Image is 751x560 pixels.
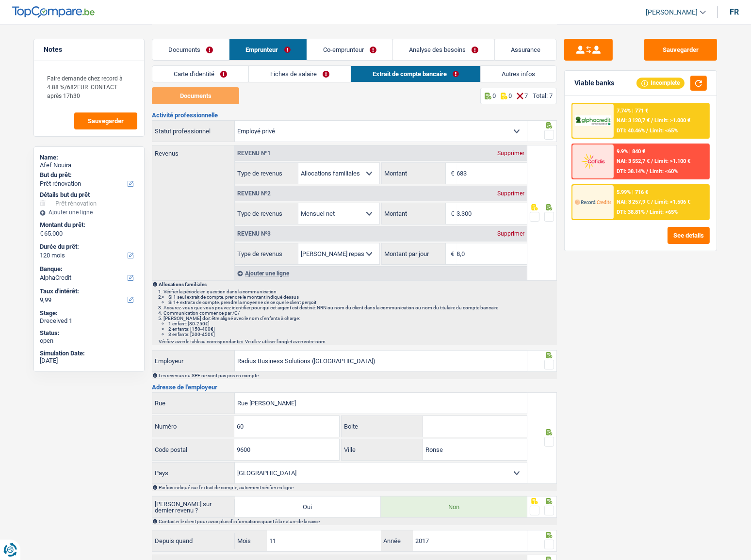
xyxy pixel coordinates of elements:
[575,193,611,211] img: Record Credits
[381,530,413,551] label: Année
[382,243,445,264] label: Montant par jour
[617,199,650,205] span: NAI: 3 257,9 €
[575,115,611,127] img: AlphaCredit
[159,519,556,524] div: Contacter le client pour avoir plus d'informations quant à la nature de la saisie
[40,357,138,365] div: [DATE]
[650,128,678,134] span: Limit: <65%
[40,309,138,317] div: Stage:
[481,66,557,82] a: Autres infos
[152,439,234,460] label: Code postal
[495,39,556,60] a: Assurance
[575,152,611,170] img: Cofidis
[40,161,138,169] div: Afef Nouira
[40,171,136,179] label: But du prêt:
[152,533,235,549] label: Depuis quand
[40,191,138,199] div: Détails but du prêt
[646,128,648,134] span: /
[638,4,706,20] a: [PERSON_NAME]
[617,128,645,134] span: DTI: 40.46%
[168,294,556,300] li: Si 1 seul extrait de compte, prendre le montant indiqué dessus
[650,168,678,175] span: Limit: <60%
[163,289,556,294] li: Vérifier la période en question dans la communication
[617,117,650,124] span: NAI: 3 120,7 €
[382,163,445,184] label: Montant
[159,485,556,490] div: Parfois indiqué sur l'extrait de compte, autrement vérifier en ligne
[617,209,645,215] span: DTI: 38.81%
[40,265,136,273] label: Banque:
[40,329,138,337] div: Status:
[413,530,527,551] input: AAAA
[168,321,556,326] li: 1 enfant: [80-250€]
[492,92,496,99] p: 0
[249,66,351,82] a: Fiches de salaire
[235,163,298,184] label: Type de revenus
[646,168,648,175] span: /
[654,158,690,164] span: Limit: >1.100 €
[651,199,653,205] span: /
[40,350,138,357] div: Simulation Date:
[495,150,527,156] div: Supprimer
[651,117,653,124] span: /
[574,79,614,87] div: Viable banks
[40,288,136,295] label: Taux d'intérêt:
[446,203,457,224] span: €
[524,92,528,99] p: 7
[342,439,423,460] label: Ville
[342,416,423,437] label: Boite
[617,168,645,175] span: DTI: 38.14%
[381,496,527,517] label: Non
[508,92,512,99] p: 0
[88,118,124,124] span: Sauvegarder
[40,243,136,251] label: Durée du prêt:
[654,117,690,124] span: Limit: >1.000 €
[654,199,690,205] span: Limit: >1.506 €
[235,496,381,517] label: Oui
[152,463,235,483] label: Pays
[617,148,645,155] div: 9.9% | 840 €
[646,8,698,16] span: [PERSON_NAME]
[646,209,648,215] span: /
[533,92,553,99] div: Total: 7
[168,326,556,332] li: 2 enfants: [150-400€]
[235,530,267,551] label: Mois
[152,145,234,157] label: Revenus
[168,332,556,337] li: 3 enfants: [200-450€]
[152,351,235,371] label: Employeur
[152,393,235,414] label: Rue
[152,87,239,104] button: Documents
[12,6,95,18] img: TopCompare Logo
[40,209,138,216] div: Ajouter une ligne
[238,339,243,344] a: ici
[74,112,137,129] button: Sauvegarder
[159,282,556,287] p: Allocations familiales
[382,203,445,224] label: Montant
[446,243,457,264] span: €
[159,339,556,344] p: Vérifiez avec le tableau correspondant . Veuillez utiliser l'onglet avec votre nom.
[152,384,557,390] h3: Adresse de l'employeur
[235,150,273,156] div: Revenu nº1
[152,112,557,118] h3: Activité professionnelle
[40,221,136,229] label: Montant du prêt:
[229,39,306,60] a: Emprunteur
[40,230,43,238] span: €
[40,337,138,345] div: open
[44,46,134,54] h5: Notes
[307,39,392,60] a: Co-emprunteur
[235,203,298,224] label: Type de revenus
[152,121,235,142] label: Statut professionnel
[351,66,480,82] a: Extrait de compte bancaire
[40,317,138,325] div: Dreceived 1
[235,243,298,264] label: Type de revenus
[168,300,556,305] li: Si 1+ extraits de compte, prendre la moyenne de ce que le client perçoit
[617,189,648,195] div: 5.99% | 716 €
[163,310,556,316] li: Communication commence par /C/
[644,39,717,61] button: Sauvegarder
[730,7,739,16] div: fr
[152,39,229,60] a: Documents
[393,39,494,60] a: Analyse des besoins
[446,163,457,184] span: €
[40,154,138,161] div: Name:
[163,316,556,337] li: [PERSON_NAME] doit être aligné avec le nom d'enfants à charge:
[152,66,248,82] a: Carte d'identité
[235,231,273,237] div: Revenu nº3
